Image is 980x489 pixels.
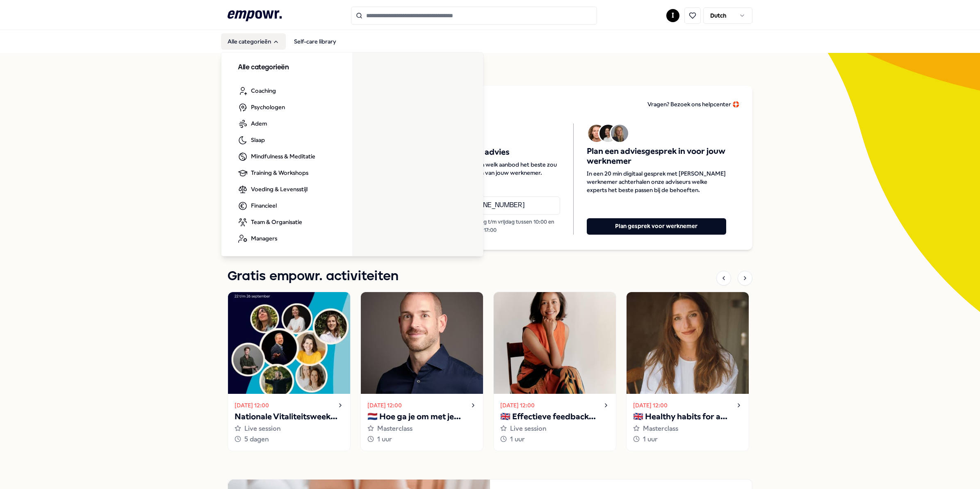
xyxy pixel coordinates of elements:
[611,125,628,142] img: Avatar
[420,147,560,157] span: Krijg telefonisch advies
[367,401,402,410] time: [DATE] 12:00
[251,234,277,243] span: Managers
[367,423,476,434] div: Masterclass
[633,410,742,423] p: 🇬🇧 Healthy habits for a stress-free start to the year
[420,218,560,235] p: Bereikbaar van maandag t/m vrijdag tussen 10:00 en 17:00
[251,135,265,144] span: Slaap
[231,231,284,247] a: Managers
[587,146,726,166] span: Plan een adviesgesprek in voor jouw werknemer
[251,86,276,95] span: Coaching
[251,152,315,161] span: Mindfulness & Meditatie
[360,292,483,451] a: [DATE] 12:00🇳🇱 Hoe ga je om met je innerlijke criticus?Masterclass1 uur
[420,197,560,215] a: Bel [PHONE_NUMBER]
[231,99,292,116] a: Psychologen
[231,165,315,181] a: Training & Workshops
[633,401,668,410] time: [DATE] 12:00
[626,292,749,451] a: [DATE] 12:00🇬🇧 Healthy habits for a stress-free start to the yearMasterclass1 uur
[231,198,283,214] a: Financieel
[420,160,560,177] span: Overleg zelf telefonisch welk aanbod het beste zou passen bij de behoeften van jouw werknemer.
[647,99,739,110] a: Vragen? Bezoek ons helpcenter 🛟
[599,125,617,142] img: Avatar
[666,9,679,22] button: I
[367,434,476,445] div: 1 uur
[238,62,336,73] h3: Alle categorieën
[500,401,535,410] time: [DATE] 12:00
[221,53,484,257] div: Alle categorieën
[251,217,302,226] span: Team & Organisatie
[500,434,609,445] div: 1 uur
[251,185,308,194] span: Voeding & Levensstijl
[251,201,277,210] span: Financieel
[235,423,344,434] div: Live session
[231,83,283,99] a: Coaching
[587,218,726,235] button: Plan gesprek voor werknemer
[251,119,267,128] span: Adem
[235,401,269,410] time: [DATE] 12:00
[221,33,343,50] nav: Main
[351,7,597,25] input: Search for products, categories or subcategories
[231,214,309,231] a: Team & Organisatie
[500,410,609,423] p: 🇬🇧 Effectieve feedback geven en ontvangen
[235,434,344,445] div: 5 dagen
[231,116,273,132] a: Adem
[231,149,322,165] a: Mindfulness & Meditatie
[633,423,742,434] div: Masterclass
[647,101,739,107] span: Vragen? Bezoek ons helpcenter 🛟
[588,125,605,142] img: Avatar
[361,292,483,394] img: activity image
[287,33,343,50] a: Self-care library
[493,292,616,451] a: [DATE] 12:00🇬🇧 Effectieve feedback geven en ontvangenLive session1 uur
[235,410,344,423] p: Nationale Vitaliteitsweek 2025
[231,181,314,198] a: Voeding & Levensstijl
[251,168,308,177] span: Training & Workshops
[221,33,286,50] button: Alle categorieën
[627,292,749,394] img: activity image
[367,410,476,423] p: 🇳🇱 Hoe ga je om met je innerlijke criticus?
[228,292,350,394] img: activity image
[587,169,726,194] span: In een 20 min digitaal gesprek met [PERSON_NAME] werknemer achterhalen onze adviseurs welke exper...
[494,292,616,394] img: activity image
[228,292,351,451] a: [DATE] 12:00Nationale Vitaliteitsweek 2025Live session5 dagen
[500,423,609,434] div: Live session
[251,103,285,112] span: Psychologen
[633,434,742,445] div: 1 uur
[228,266,399,287] h1: Gratis empowr. activiteiten
[231,132,271,149] a: Slaap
